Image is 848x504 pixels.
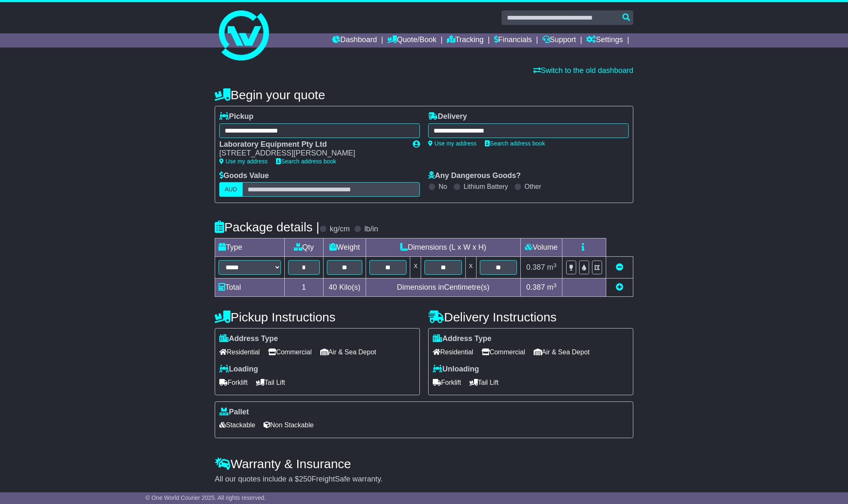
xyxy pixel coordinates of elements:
h4: Begin your quote [215,88,633,102]
h4: Warranty & Insurance [215,457,633,471]
a: Use my address [428,140,477,147]
h4: Delivery Instructions [428,310,633,324]
span: Residential [433,346,473,359]
span: Residential [219,346,260,359]
label: kg/cm [330,225,350,234]
td: Volume [520,238,562,257]
a: Dashboard [332,33,377,48]
span: Non Stackable [263,419,314,431]
label: Address Type [219,334,278,344]
sup: 3 [553,262,557,268]
span: Tail Lift [469,376,499,389]
label: lb/in [364,225,378,234]
label: Other [524,183,541,191]
label: Lithium Battery [464,183,508,191]
span: © One World Courier 2025. All rights reserved. [146,494,266,501]
span: Commercial [268,346,311,359]
span: Forklift [433,376,461,389]
span: Air & Sea Depot [320,346,376,359]
label: No [439,183,447,191]
td: Kilo(s) [323,278,366,297]
a: Financials [494,33,532,48]
a: Tracking [447,33,484,48]
label: Goods Value [219,171,269,181]
span: Stackable [219,419,255,431]
a: Remove this item [616,263,623,271]
label: Pallet [219,408,249,417]
span: Tail Lift [256,376,285,389]
div: [STREET_ADDRESS][PERSON_NAME] [219,149,404,158]
label: Address Type [433,334,492,344]
td: Type [215,238,285,257]
label: Any Dangerous Goods? [428,171,521,181]
td: Weight [323,238,366,257]
div: All our quotes include a $ FreightSafe warranty. [215,475,633,484]
span: 0.387 [526,283,545,291]
label: Unloading [433,365,479,374]
td: Total [215,278,285,297]
a: Settings [586,33,623,48]
span: Air & Sea Depot [534,346,590,359]
a: Support [542,33,576,48]
a: Switch to the old dashboard [533,66,633,75]
span: 250 [299,475,311,483]
span: Forklift [219,376,248,389]
sup: 3 [553,282,557,288]
h4: Package details | [215,220,319,234]
a: Search address book [485,140,545,147]
label: Pickup [219,112,253,121]
td: x [410,257,421,278]
a: Search address book [276,158,336,165]
span: 40 [329,283,337,291]
a: Use my address [219,158,268,165]
td: 1 [285,278,324,297]
label: AUD [219,182,243,197]
a: Add new item [616,283,623,291]
label: Loading [219,365,258,374]
td: Qty [285,238,324,257]
h4: Pickup Instructions [215,310,420,324]
span: m [547,283,557,291]
td: Dimensions in Centimetre(s) [366,278,521,297]
td: Dimensions (L x W x H) [366,238,521,257]
label: Delivery [428,112,467,121]
td: x [465,257,476,278]
a: Quote/Book [387,33,437,48]
span: m [547,263,557,271]
span: Commercial [482,346,525,359]
span: 0.387 [526,263,545,271]
div: Laboratory Equipment Pty Ltd [219,140,404,149]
